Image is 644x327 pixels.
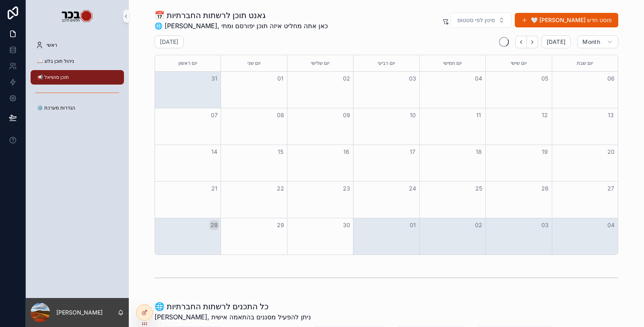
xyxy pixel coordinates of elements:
[37,58,74,64] span: 📖 ניהול תוכן בלוג
[606,184,616,193] button: 27
[474,220,483,230] button: 02
[155,21,328,31] span: 🌐 [PERSON_NAME], כאן אתה מחליט איזה תוכן יפורסם ומתי
[606,74,616,83] button: 06
[547,38,566,46] span: [DATE]
[457,16,495,24] span: סינון לפי סטטוס
[540,147,550,157] button: 19
[474,110,483,120] button: 11
[47,42,57,48] span: ראשי
[582,38,600,46] span: Month
[26,32,129,126] div: scrollable content
[31,38,124,52] a: ראשי
[56,308,103,317] p: [PERSON_NAME]
[222,55,285,71] div: יום שני
[155,312,311,322] span: [PERSON_NAME], ניתן להפעיל מסננים בהתאמה אישית
[450,12,511,28] button: Select Button
[408,147,417,157] button: 17
[209,147,219,157] button: 14
[160,38,178,46] h2: [DATE]
[553,55,617,71] div: יום שבת
[540,220,550,230] button: 03
[577,35,618,48] button: Month
[487,55,550,71] div: יום שישי
[474,184,483,193] button: 25
[540,110,550,120] button: 12
[155,10,328,21] h1: 📅 גאנט תוכן לרשתות החברתיות
[474,147,483,157] button: 18
[342,220,351,230] button: 30
[408,220,417,230] button: 01
[527,36,538,48] button: Next
[408,110,417,120] button: 10
[342,110,351,120] button: 09
[408,74,417,83] button: 03
[276,184,285,193] button: 22
[606,220,616,230] button: 04
[342,184,351,193] button: 23
[515,13,618,27] button: 🤍 [PERSON_NAME] פוסט חדש
[515,36,527,48] button: Back
[408,184,417,193] button: 24
[155,301,311,312] h1: 🌐 כל התכנים לרשתות החברתיות
[421,55,484,71] div: יום חמישי
[289,55,352,71] div: יום שלישי
[606,110,616,120] button: 13
[155,55,618,255] div: Month View
[37,105,75,111] span: ⚙️ הגדרות מערכת
[474,74,483,83] button: 04
[209,220,219,230] button: 28
[156,55,219,71] div: יום ראשון
[342,74,351,83] button: 02
[276,220,285,230] button: 29
[37,74,69,81] span: 📢 תוכן סושיאל
[209,184,219,193] button: 21
[209,74,219,83] button: 31
[540,184,550,193] button: 26
[61,10,94,23] img: App logo
[606,147,616,157] button: 20
[31,70,124,85] a: 📢 תוכן סושיאל
[276,74,285,83] button: 01
[342,147,351,157] button: 16
[209,110,219,120] button: 07
[276,110,285,120] button: 08
[31,101,124,115] a: ⚙️ הגדרות מערכת
[276,147,285,157] button: 15
[31,54,124,68] a: 📖 ניהול תוכן בלוג
[540,74,550,83] button: 05
[355,55,418,71] div: יום רביעי
[541,35,571,48] button: [DATE]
